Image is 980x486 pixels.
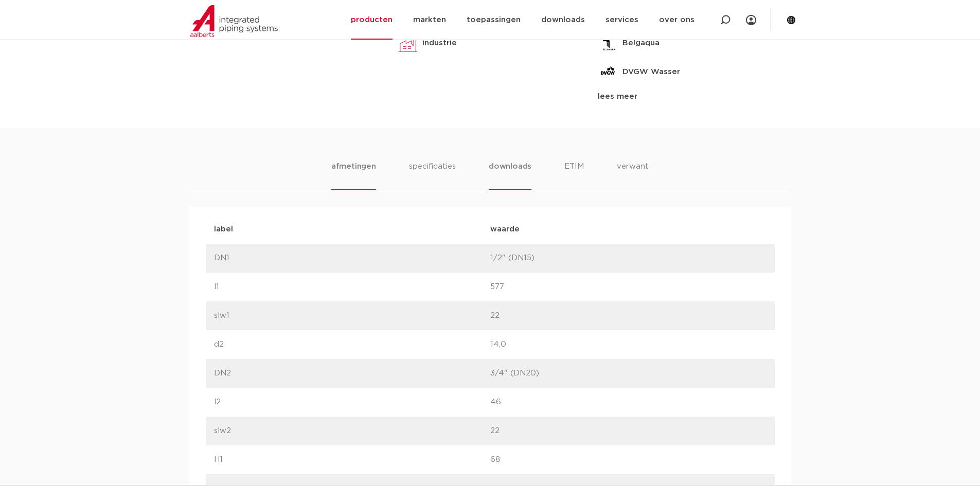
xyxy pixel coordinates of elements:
[489,160,531,190] li: downloads
[422,37,457,49] p: industrie
[409,160,456,190] li: specificaties
[214,454,490,466] p: H1
[622,66,680,78] p: DVGW Wasser
[214,396,490,408] p: l2
[617,160,649,190] li: verwant
[598,33,618,53] img: Belgaqua
[490,252,767,264] p: 1/2" (DN15)
[214,425,490,437] p: slw2
[622,37,660,49] p: Belgaqua
[490,338,767,351] p: 14,0
[490,310,767,322] p: 22
[331,160,376,190] li: afmetingen
[214,338,490,351] p: d2
[598,62,618,82] img: DVGW Wasser
[598,91,782,103] div: lees meer
[490,281,767,293] p: 577
[490,223,767,236] p: waarde
[214,281,490,293] p: l1
[564,160,584,190] li: ETIM
[214,310,490,322] p: slw1
[490,425,767,437] p: 22
[214,367,490,380] p: DN2
[490,367,767,380] p: 3/4" (DN20)
[746,9,756,31] div: my IPS
[490,454,767,466] p: 68
[398,33,418,53] img: industrie
[490,396,767,408] p: 46
[214,252,490,264] p: DN1
[214,223,490,236] p: label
